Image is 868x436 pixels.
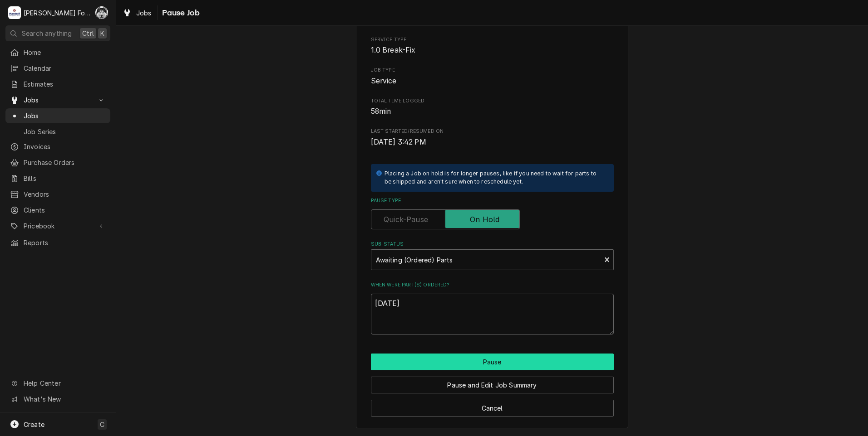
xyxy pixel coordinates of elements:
[100,29,104,38] span: K
[24,127,106,136] span: Job Series
[371,76,614,87] span: Job Type
[385,170,605,186] div: Placing a Job on hold is for longer pauses, like if you need to wait for parts to be shipped and ...
[371,354,614,370] div: Button Group Row
[371,128,614,147] div: Last Started/Resumed On
[371,36,614,44] span: Service Type
[5,92,110,107] a: Go to Jobs
[5,77,110,92] a: Estimates
[371,294,614,334] textarea: [DATE]
[371,197,614,229] div: Pause Type
[5,376,110,391] a: Go to Help Center
[371,36,614,56] div: Service Type
[24,63,106,73] span: Calendar
[136,8,152,18] span: Jobs
[371,241,614,270] div: Sub-Status
[371,107,391,116] span: 58min
[24,111,106,121] span: Jobs
[95,6,108,19] div: Chris Murphy (103)'s Avatar
[5,392,110,407] a: Go to What's New
[5,203,110,218] a: Clients
[119,5,155,20] a: Jobs
[8,6,21,19] div: M
[371,67,614,86] div: Job Type
[22,29,72,38] span: Search anything
[24,95,92,105] span: Jobs
[24,79,106,89] span: Estimates
[8,6,21,19] div: Marshall Food Equipment Service's Avatar
[5,218,110,233] a: Go to Pricebook
[371,97,614,117] div: Total Time Logged
[371,354,614,370] button: Pause
[371,97,614,105] span: Total Time Logged
[159,7,200,19] span: Pause Job
[371,77,397,85] span: Service
[5,171,110,186] a: Bills
[371,197,614,204] label: Pause Type
[82,29,94,38] span: Ctrl
[5,108,110,123] a: Jobs
[371,370,614,393] div: Button Group Row
[371,281,614,289] label: When were part(s) ordered?
[371,106,614,117] span: Total Time Logged
[371,138,426,146] span: [DATE] 3:42 PM
[5,235,110,250] a: Reports
[5,155,110,170] a: Purchase Orders
[371,45,614,56] span: Service Type
[24,394,105,404] span: What's New
[24,221,92,231] span: Pricebook
[371,393,614,417] div: Button Group Row
[24,238,106,247] span: Reports
[371,128,614,135] span: Last Started/Resumed On
[371,281,614,334] div: When were part(s) ordered?
[5,139,110,154] a: Invoices
[5,187,110,202] a: Vendors
[5,61,110,76] a: Calendar
[371,67,614,74] span: Job Type
[5,25,110,41] button: Search anythingCtrlK
[371,46,416,54] span: 1.0 Break-Fix
[24,142,106,151] span: Invoices
[24,48,106,57] span: Home
[24,8,90,18] div: [PERSON_NAME] Food Equipment Service
[371,354,614,417] div: Button Group
[371,241,614,248] label: Sub-Status
[95,6,108,19] div: C(
[24,378,105,388] span: Help Center
[5,45,110,60] a: Home
[24,189,106,199] span: Vendors
[371,137,614,148] span: Last Started/Resumed On
[5,124,110,139] a: Job Series
[100,420,104,429] span: C
[24,158,106,167] span: Purchase Orders
[371,400,614,417] button: Cancel
[24,421,44,428] span: Create
[24,205,106,215] span: Clients
[371,377,614,393] button: Pause and Edit Job Summary
[24,174,106,183] span: Bills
